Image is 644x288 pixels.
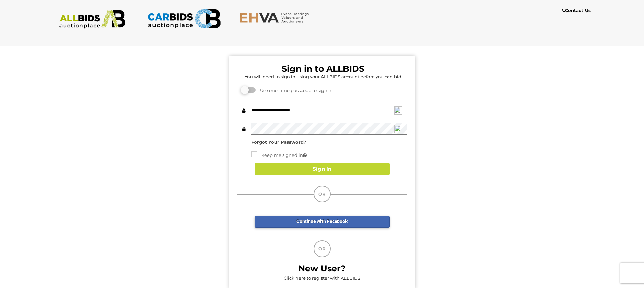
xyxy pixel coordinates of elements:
[562,7,592,15] a: Contact Us
[394,106,402,115] img: npw-badge-icon-locked.svg
[56,10,129,29] img: ALLBIDS.com.au
[251,151,307,159] label: Keep me signed in
[282,64,364,74] b: Sign in to ALLBIDS
[147,7,221,31] img: CARBIDS.com.au
[255,163,390,175] button: Sign In
[255,216,390,228] a: Continue with Facebook
[284,275,360,281] a: Click here to register with ALLBIDS
[257,88,333,93] span: Use one-time passcode to sign in
[394,125,402,133] img: npw-badge-icon-locked.svg
[239,12,313,23] img: EHVA.com.au
[239,74,407,79] h5: You will need to sign in using your ALLBIDS account before you can bid
[562,8,591,13] b: Contact Us
[314,186,331,202] div: OR
[298,263,346,273] b: New User?
[314,240,331,257] div: OR
[251,139,306,145] a: Forgot Your Password?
